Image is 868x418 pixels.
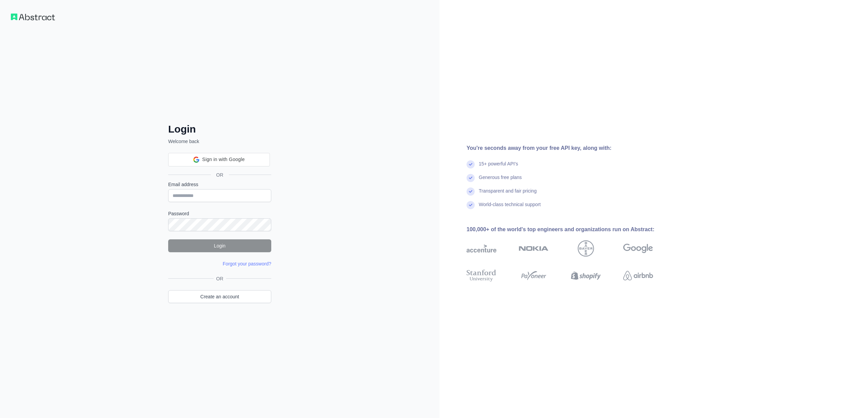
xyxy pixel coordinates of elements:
[168,153,270,166] div: Sign in with Google
[467,174,475,182] img: check mark
[467,225,675,234] div: 100,000+ of the world's top engineers and organizations run on Abstract:
[519,240,549,257] img: nokia
[467,160,475,168] img: check mark
[623,240,653,257] img: google
[211,172,229,178] span: OR
[623,268,653,283] img: airbnb
[467,144,675,152] div: You're seconds away from your free API key, along with:
[571,268,601,283] img: shopify
[168,181,271,188] label: Email address
[11,14,55,20] img: Workflow
[479,174,522,187] div: Generous free plans
[479,201,541,215] div: World-class technical support
[168,123,271,135] h2: Login
[223,261,271,266] a: Forgot your password?
[214,275,226,282] span: OR
[467,201,475,209] img: check mark
[467,187,475,196] img: check mark
[578,240,594,257] img: bayer
[467,268,496,283] img: stanford university
[168,210,271,217] label: Password
[168,290,271,303] a: Create an account
[519,268,549,283] img: payoneer
[479,160,518,174] div: 15+ powerful API's
[168,138,271,145] p: Welcome back
[479,187,537,201] div: Transparent and fair pricing
[168,239,271,252] button: Login
[467,240,496,257] img: accenture
[202,156,244,163] span: Sign in with Google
